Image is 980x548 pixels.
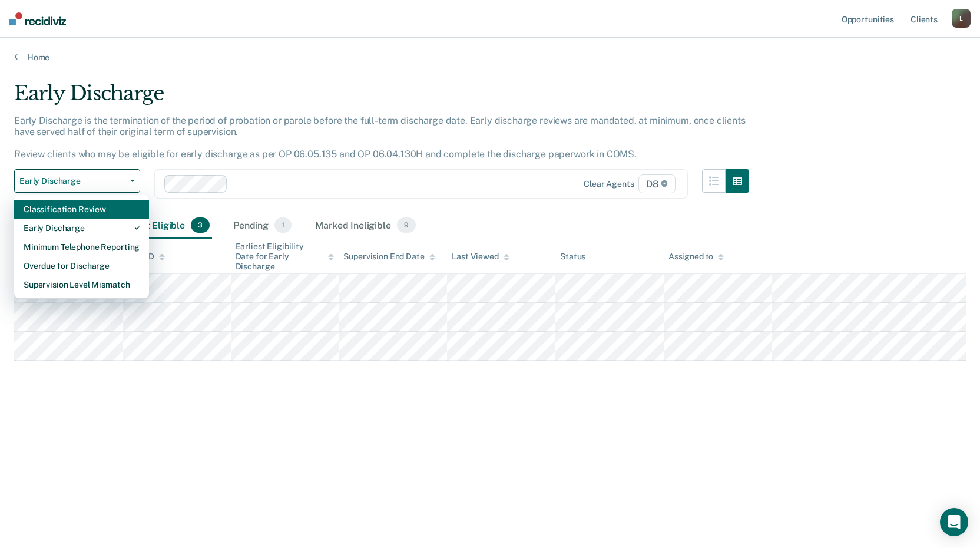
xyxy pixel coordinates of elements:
div: Last Viewed [452,252,509,262]
div: Overdue for Discharge [24,256,140,275]
img: Recidiviz [9,12,66,25]
p: Early Discharge is the termination of the period of probation or parole before the full-term disc... [14,115,746,160]
div: Classification Review [24,200,140,219]
span: D8 [638,174,676,193]
button: Early Discharge [14,169,140,193]
div: Supervision Level Mismatch [24,275,140,294]
div: Open Intercom Messenger [940,508,968,536]
span: Early Discharge [19,176,125,186]
div: Earliest Eligibility Date for Early Discharge [236,242,335,271]
span: 1 [274,217,292,233]
div: Clear agents [584,179,634,189]
div: Supervision End Date [343,252,435,262]
span: 3 [191,217,210,233]
div: Assigned to [668,252,724,262]
a: Home [14,52,966,62]
div: Status [560,252,585,262]
div: Early Discharge [14,81,749,115]
div: Almost Eligible3 [117,213,212,239]
span: 9 [397,217,416,233]
button: L [952,9,971,28]
div: Minimum Telephone Reporting [24,237,140,256]
div: Marked Ineligible9 [313,213,418,239]
div: Pending1 [231,213,294,239]
div: Early Discharge [24,219,140,237]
